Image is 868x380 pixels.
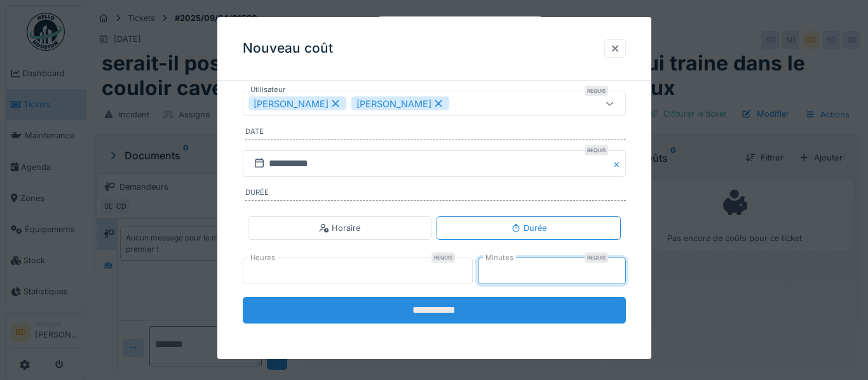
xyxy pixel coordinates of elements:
[243,41,333,56] h3: Nouveau coût
[248,96,346,110] div: [PERSON_NAME]
[431,252,455,263] div: Requis
[483,252,516,263] label: Minutes
[351,96,449,110] div: [PERSON_NAME]
[585,86,608,96] div: Requis
[511,222,546,234] div: Durée
[245,126,626,140] label: Date
[245,187,626,201] label: Durée
[585,252,608,263] div: Requis
[612,150,626,177] button: Close
[248,252,278,263] label: Heures
[248,84,288,95] label: Utilisateur
[585,145,608,155] div: Requis
[319,222,360,234] div: Horaire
